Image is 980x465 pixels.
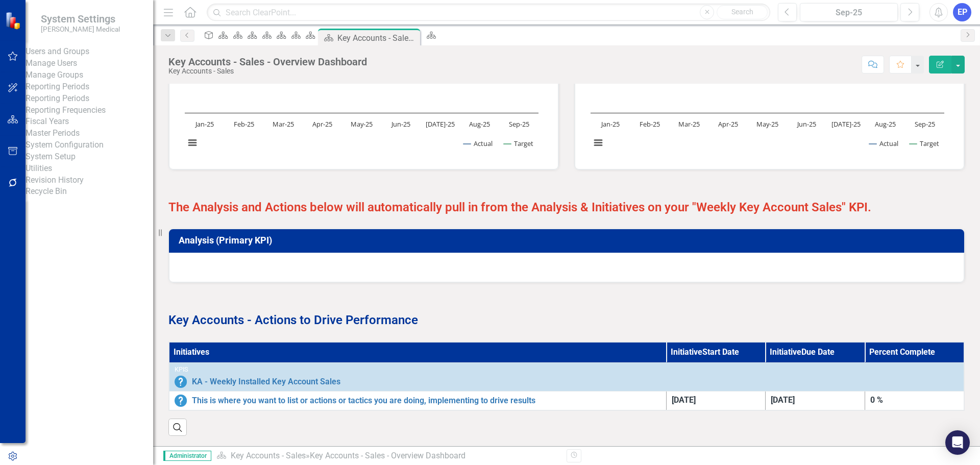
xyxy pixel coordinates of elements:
[953,3,971,21] button: EP
[26,151,153,163] a: System Setup
[337,32,418,44] div: Key Accounts - Sales - Overview Dashboard
[756,119,778,129] text: May-25
[163,451,211,461] span: Administrator
[234,119,254,129] text: Feb-25
[718,119,738,129] text: Apr-25
[469,119,490,129] text: Aug-25
[640,119,660,129] text: Feb-25
[5,11,23,29] img: ClearPoint Strategy
[504,139,534,148] button: Show Target
[310,451,465,460] div: Key Accounts - Sales - Overview Dashboard
[831,119,861,129] text: [DATE]-25
[26,139,153,151] div: System Configuration
[26,93,153,105] a: Reporting Periods
[26,175,153,186] a: Revision History
[26,186,153,198] a: Recycle Bin
[175,395,187,407] img: No Information
[678,119,700,129] text: Mar-25
[26,128,153,139] a: Master Periods
[600,119,620,129] text: Jan-25
[273,119,294,129] text: Mar-25
[26,105,153,116] a: Reporting Frequencies
[463,139,493,148] button: Show Actual
[869,139,898,148] button: Show Actual
[41,13,120,25] span: System Settings
[231,451,306,460] a: Key Accounts - Sales
[717,5,768,19] button: Search
[41,25,120,33] small: [PERSON_NAME] Medical
[803,7,894,19] div: Sep-25
[351,119,373,129] text: May-25
[175,376,187,388] img: No Information
[766,391,865,411] td: Double-Click to Edit
[865,391,964,411] td: Double-Click to Edit
[870,395,959,406] div: 0 %
[771,395,795,405] span: [DATE]
[800,3,898,21] button: Sep-25
[192,396,661,405] a: This is where you want to list or actions or tactics you are doing, implementing to drive results
[207,4,770,21] input: Search ClearPoint...
[591,136,605,150] button: View chart menu, Chart
[168,56,367,67] div: Key Accounts - Sales - Overview Dashboard
[26,69,153,81] a: Manage Groups
[426,119,455,129] text: [DATE]-25
[168,200,871,214] strong: The Analysis and Actions below will automatically pull in from the Analysis & Initiatives on your...
[26,81,153,93] div: Reporting Periods
[731,8,753,16] span: Search
[216,450,559,462] div: »
[169,391,666,411] td: Double-Click to Edit Right Click for Context Menu
[179,235,958,246] h3: Analysis (Primary KPI)
[26,163,153,175] div: Utilities
[666,391,766,411] td: Double-Click to Edit
[169,363,964,391] td: Double-Click to Edit Right Click for Context Menu
[509,119,529,129] text: Sep-25
[672,395,696,405] span: [DATE]
[26,116,153,128] a: Fiscal Years
[945,430,970,455] div: Open Intercom Messenger
[915,119,935,129] text: Sep-25
[910,139,940,148] button: Show Target
[194,119,214,129] text: Jan-25
[390,119,410,129] text: Jun-25
[26,58,153,69] a: Manage Users
[796,119,816,129] text: Jun-25
[26,46,153,58] div: Users and Groups
[175,366,959,373] div: KPIs
[875,119,896,129] text: Aug-25
[312,119,332,129] text: Apr-25
[185,136,200,150] button: View chart menu, Chart
[244,313,418,327] strong: - Actions to Drive Performance
[192,377,959,386] a: KA - Weekly Installed Key Account Sales
[168,313,244,327] strong: Key Accounts
[168,67,367,75] div: Key Accounts - Sales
